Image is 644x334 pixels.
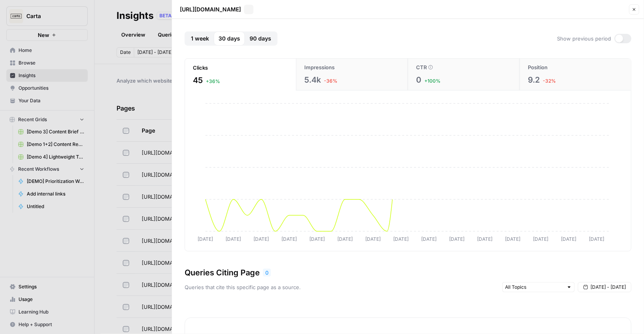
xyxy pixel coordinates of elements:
span: +36% [206,78,220,85]
p: [URL][DOMAIN_NAME] [180,6,241,13]
tspan: [DATE] [533,236,548,242]
span: Impressions [304,63,335,71]
span: 9.2 [528,74,540,85]
tspan: [DATE] [421,236,437,242]
tspan: [DATE] [561,236,576,242]
span: 90 days [250,35,271,42]
a: Go to page https://carta.com/blog/the-impact-of-a-secondary-transaction-on-your-next-409a-valuati... [244,5,254,14]
button: 90 days [245,31,276,46]
span: 0 [416,74,421,85]
button: Impressions5.4k-36% [296,59,408,90]
tspan: [DATE] [198,236,213,242]
p: Queries that cite this specific page as a source. [185,283,301,291]
span: +100% [424,78,440,85]
span: Show previous period [557,35,611,42]
tspan: [DATE] [309,236,325,242]
span: [DATE] - [DATE] [590,284,626,291]
button: Position9.2-32% [520,59,631,90]
span: -32% [543,78,556,85]
tspan: [DATE] [337,236,353,242]
button: 1 week [186,31,214,46]
span: 5.4k [304,74,321,85]
tspan: [DATE] [226,236,241,242]
tspan: [DATE] [589,236,604,242]
div: 0 [263,269,271,277]
tspan: [DATE] [477,236,492,242]
button: CTR0+100% [408,59,520,90]
input: All Topics [505,283,563,291]
tspan: [DATE] [449,236,464,242]
span: -36% [324,78,337,85]
button: Clicks45+36% [185,59,296,90]
h3: Queries Citing Page [185,267,260,278]
span: CTR [416,63,427,71]
span: 1 week [191,35,209,42]
tspan: [DATE] [281,236,297,242]
span: 30 days [218,35,240,42]
tspan: [DATE] [393,236,409,242]
button: [DATE] - [DATE] [578,282,631,292]
tspan: [DATE] [254,236,269,242]
span: 45 [193,75,203,86]
span: Position [528,63,548,71]
tspan: [DATE] [505,236,520,242]
tspan: [DATE] [365,236,381,242]
span: Clicks [193,64,208,72]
